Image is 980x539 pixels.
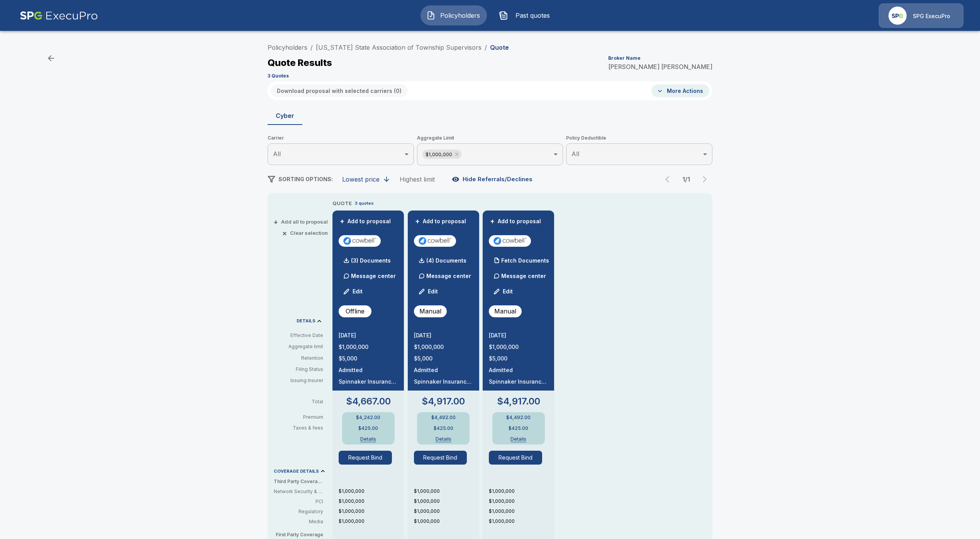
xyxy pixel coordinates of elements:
p: $1,000,000 [489,508,554,515]
a: Agency IconSPG ExecuPro [879,3,963,28]
button: +Add to proposal [414,217,468,226]
button: Edit [490,284,517,299]
button: Request Bind [339,451,392,465]
img: cowbellp100 [492,235,528,247]
p: DETAILS [297,319,315,323]
span: + [490,219,495,224]
p: $1,000,000 [339,518,404,525]
p: Manual [419,307,441,316]
p: Premium [274,415,329,419]
span: + [415,219,420,224]
p: SPG ExecuPro [913,12,950,20]
li: / [310,43,313,52]
span: Policy Deductible [566,134,712,142]
button: Edit [415,284,442,299]
p: [PERSON_NAME] [PERSON_NAME] [608,64,712,70]
img: Policyholders Icon [426,11,436,20]
nav: breadcrumb [268,43,509,52]
span: Request Bind [489,451,548,465]
button: Cyber [268,106,302,125]
img: Agency Icon [888,7,907,25]
div: $1,000,000 [422,150,461,159]
p: Filing Status [274,366,323,373]
li: / [485,43,487,52]
p: Admitted [489,367,548,373]
p: Admitted [414,367,473,373]
p: [DATE] [339,333,398,338]
button: Hide Referrals/Declines [450,172,536,187]
p: $4,917.00 [422,397,465,406]
p: Offline [346,307,365,316]
p: Taxes & fees [274,426,329,430]
button: Download proposal with selected carriers (0) [271,84,408,97]
p: Message center [426,272,471,280]
p: $4,917.00 [497,397,540,406]
img: AA Logo [20,3,98,28]
p: $1,000,000 [339,344,398,350]
img: Past quotes Icon [499,11,508,20]
span: Request Bind [414,451,473,465]
span: × [282,231,287,236]
p: $1,000,000 [414,518,479,525]
p: $1,000,000 [339,488,404,495]
button: +Add all to proposal [275,219,328,224]
p: $1,000,000 [489,488,554,495]
p: COVERAGE DETAILS [274,469,319,473]
p: [DATE] [414,333,473,338]
button: Edit [340,284,366,299]
p: Quote Results [268,58,332,67]
button: Details [353,437,384,441]
p: $1,000,000 [414,488,479,495]
p: Third Party Coverage [274,478,329,485]
button: ×Clear selection [284,231,328,236]
p: Regulatory [274,508,323,515]
p: Retention [274,355,323,362]
p: Manual [494,307,516,316]
p: Message center [351,272,396,280]
p: Spinnaker Insurance Company NAIC #24376, AM Best "A-" (Excellent) Rated. [489,379,548,384]
span: + [340,219,344,224]
p: Media [274,518,323,525]
p: Network Security & Privacy Liability [274,488,323,495]
button: +Add to proposal [339,217,393,226]
span: SORTING OPTIONS: [278,176,333,182]
p: Broker Name [608,56,641,61]
p: Aggregate limit [274,343,323,350]
p: Total [274,399,329,404]
p: $4,492.00 [431,415,456,420]
p: Effective Date [274,332,323,339]
p: Message center [501,272,546,280]
p: First Party Coverage [274,531,329,538]
button: More Actions [651,84,709,97]
p: $5,000 [489,356,548,361]
p: $4,492.00 [506,415,531,420]
p: $1,000,000 [339,498,404,505]
span: + [273,219,278,224]
a: Policyholders [268,44,307,51]
p: 1 / 1 [678,176,694,182]
img: cowbellp100 [417,235,453,247]
span: Past quotes [511,11,554,20]
span: Carrier [268,134,414,142]
button: Details [428,437,459,441]
p: 3 quotes [355,200,374,207]
p: $425.00 [434,426,453,431]
button: Details [503,437,534,441]
span: Policyholders [439,11,481,20]
a: Past quotes IconPast quotes [493,5,560,25]
button: Policyholders IconPolicyholders [420,5,487,25]
p: $1,000,000 [489,344,548,350]
p: QUOTE [332,200,352,207]
p: $1,000,000 [339,508,404,515]
button: Request Bind [489,451,542,465]
p: Issuing Insurer [274,377,323,384]
span: Aggregate Limit [417,134,563,142]
p: $425.00 [358,426,378,431]
p: Admitted [339,367,398,373]
span: All [571,150,579,158]
p: $1,000,000 [414,344,473,350]
button: Request Bind [414,451,467,465]
div: Highest limit [400,175,435,183]
p: (3) Documents [351,258,391,263]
